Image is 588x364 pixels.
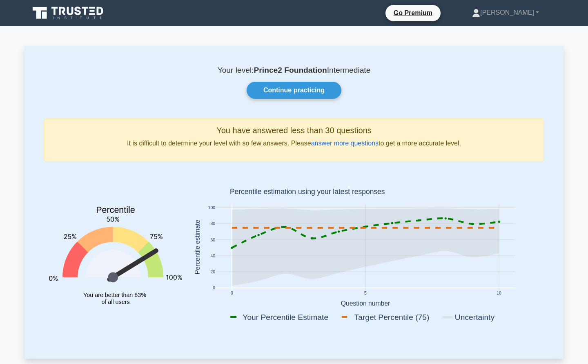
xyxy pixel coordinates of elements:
[254,66,327,74] b: Prince2 Foundation
[231,291,233,296] text: 0
[210,254,215,258] text: 40
[311,140,379,147] a: answer more questions
[210,238,215,242] text: 60
[497,291,501,296] text: 10
[247,82,341,99] a: Continue practicing
[96,205,135,215] text: Percentile
[210,270,215,274] text: 20
[51,125,537,135] h5: You have answered less than 30 questions
[341,300,390,307] text: Question number
[389,8,437,18] a: Go Premium
[364,291,367,296] text: 5
[44,65,544,75] p: Your level: Intermediate
[83,292,146,298] tspan: You are better than 83%
[51,138,537,148] p: It is difficult to determine your level with so few answers. Please to get a more accurate level.
[213,286,215,290] text: 0
[194,220,201,275] text: Percentile estimate
[101,299,129,305] tspan: of all users
[452,4,559,21] a: [PERSON_NAME]
[208,206,216,210] text: 100
[230,188,385,196] text: Percentile estimation using your latest responses
[210,222,215,226] text: 80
